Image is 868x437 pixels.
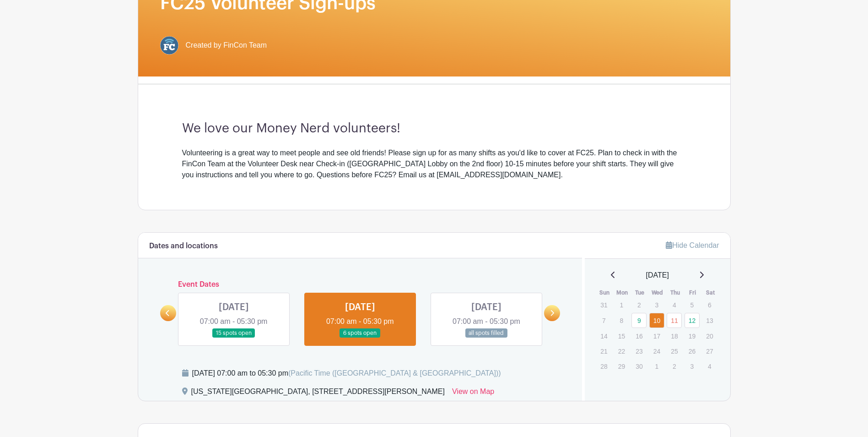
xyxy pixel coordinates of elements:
p: 8 [614,313,629,328]
span: Created by FinCon Team [186,40,267,51]
p: 1 [649,359,664,373]
span: [DATE] [646,270,669,281]
p: 29 [614,359,629,373]
th: Wed [649,288,667,297]
a: 11 [667,313,682,328]
p: 2 [631,298,647,312]
p: 5 [685,298,700,312]
a: View on Map [452,386,494,401]
p: 3 [685,359,700,373]
p: 20 [702,329,717,343]
p: 22 [614,344,629,358]
h6: Dates and locations [149,242,218,251]
p: 1 [614,298,629,312]
th: Fri [684,288,702,297]
p: 6 [702,298,717,312]
p: 24 [649,344,664,358]
p: 26 [685,344,700,358]
p: 28 [596,359,611,373]
p: 16 [631,329,647,343]
p: 31 [596,298,611,312]
h6: Event Dates [176,280,545,289]
p: 30 [631,359,647,373]
p: 19 [685,329,700,343]
a: Hide Calendar [666,241,719,249]
th: Sat [701,288,719,297]
a: 9 [631,313,647,328]
h3: We love our Money Nerd volunteers! [182,121,686,137]
p: 13 [702,313,717,328]
div: [DATE] 07:00 am to 05:30 pm [192,368,501,379]
p: 25 [667,344,682,358]
p: 23 [631,344,647,358]
th: Mon [614,288,631,297]
p: 15 [614,329,629,343]
img: FC%20circle.png [160,36,178,55]
div: Volunteering is a great way to meet people and see old friends! Please sign up for as many shifts... [182,147,686,180]
p: 27 [702,344,717,358]
p: 18 [667,329,682,343]
th: Thu [666,288,684,297]
p: 17 [649,329,664,343]
p: 3 [649,298,664,312]
a: 10 [649,313,664,328]
p: 14 [596,329,611,343]
th: Sun [596,288,614,297]
th: Tue [631,288,649,297]
p: 2 [667,359,682,373]
span: (Pacific Time ([GEOGRAPHIC_DATA] & [GEOGRAPHIC_DATA])) [288,369,501,377]
p: 21 [596,344,611,358]
div: [US_STATE][GEOGRAPHIC_DATA], [STREET_ADDRESS][PERSON_NAME] [191,386,445,401]
p: 7 [596,313,611,328]
p: 4 [667,298,682,312]
p: 4 [702,359,717,373]
a: 12 [685,313,700,328]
